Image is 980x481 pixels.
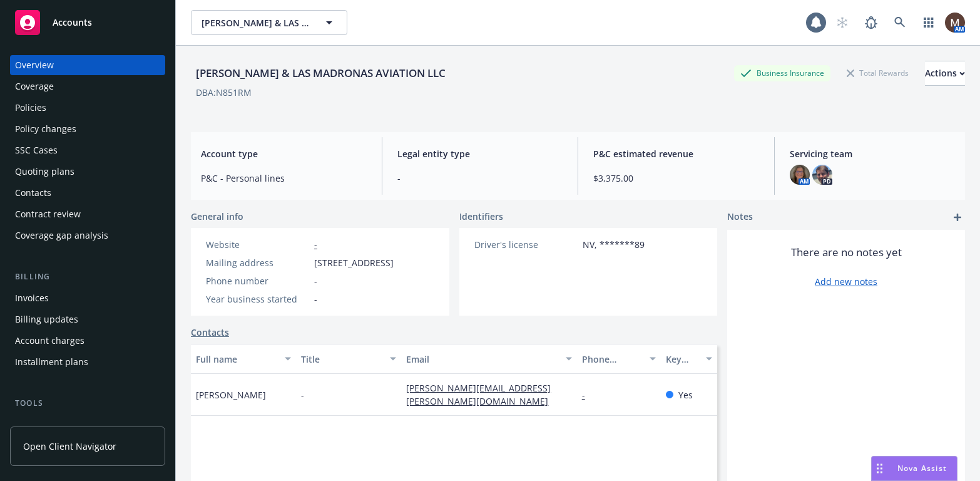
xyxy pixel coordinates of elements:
[15,140,58,160] div: SSC Cases
[10,271,165,283] div: Billing
[830,10,855,35] a: Start snowing
[196,353,277,366] div: Full name
[459,210,503,223] span: Identifiers
[897,463,947,473] span: Nova Assist
[301,388,304,401] span: -
[661,344,717,374] button: Key contact
[790,165,810,185] img: photo
[191,210,243,223] span: General info
[314,239,317,251] a: -
[15,225,108,246] div: Coverage gap analysis
[15,55,54,75] div: Overview
[15,98,46,118] div: Policies
[474,238,578,251] div: Driver's license
[10,162,165,182] a: Quoting plans
[10,352,165,372] a: Installment plans
[10,76,165,96] a: Coverage
[10,288,165,308] a: Invoices
[191,10,347,35] button: [PERSON_NAME] & LAS MADRONAS AVIATION LLC
[406,353,558,366] div: Email
[925,61,965,85] div: Actions
[945,13,965,33] img: photo
[196,86,252,99] div: DBA: N851RM
[23,440,116,453] span: Open Client Navigator
[812,165,832,185] img: photo
[950,210,965,225] a: add
[859,10,884,35] a: Report a Bug
[191,65,451,81] div: [PERSON_NAME] & LAS MADRONAS AVIATION LLC
[15,119,76,139] div: Policy changes
[191,344,296,374] button: Full name
[10,309,165,329] a: Billing updates
[201,172,367,185] span: P&C - Personal lines
[872,457,887,480] div: Drag to move
[840,65,915,81] div: Total Rewards
[734,65,830,81] div: Business Insurance
[15,76,54,96] div: Coverage
[10,98,165,118] a: Policies
[15,309,78,329] div: Billing updates
[925,61,965,86] button: Actions
[15,352,88,372] div: Installment plans
[678,388,693,401] span: Yes
[10,397,165,410] div: Tools
[10,225,165,246] a: Coverage gap analysis
[191,326,229,339] a: Contacts
[10,183,165,203] a: Contacts
[201,147,367,160] span: Account type
[15,204,81,224] div: Contract review
[301,353,382,366] div: Title
[871,456,957,481] button: Nova Assist
[15,331,84,351] div: Account charges
[790,147,956,160] span: Servicing team
[206,274,309,287] div: Phone number
[10,140,165,160] a: SSC Cases
[916,10,941,35] a: Switch app
[791,245,902,260] span: There are no notes yet
[15,183,51,203] div: Contacts
[314,256,394,269] span: [STREET_ADDRESS]
[206,256,309,269] div: Mailing address
[10,55,165,75] a: Overview
[815,275,877,288] a: Add new notes
[887,10,912,35] a: Search
[314,274,317,287] span: -
[406,382,558,407] a: [PERSON_NAME][EMAIL_ADDRESS][PERSON_NAME][DOMAIN_NAME]
[10,204,165,224] a: Contract review
[593,147,759,160] span: P&C estimated revenue
[727,210,753,225] span: Notes
[206,292,309,306] div: Year business started
[15,415,68,435] div: Manage files
[196,388,266,401] span: [PERSON_NAME]
[296,344,401,374] button: Title
[15,288,49,308] div: Invoices
[10,119,165,139] a: Policy changes
[10,331,165,351] a: Account charges
[10,415,165,435] a: Manage files
[202,16,310,29] span: [PERSON_NAME] & LAS MADRONAS AVIATION LLC
[593,172,759,185] span: $3,375.00
[397,172,563,185] span: -
[53,18,92,28] span: Accounts
[10,5,165,40] a: Accounts
[577,344,661,374] button: Phone number
[401,344,576,374] button: Email
[397,147,563,160] span: Legal entity type
[582,353,643,366] div: Phone number
[582,389,595,401] a: -
[314,292,317,306] span: -
[15,162,74,182] div: Quoting plans
[666,353,698,366] div: Key contact
[206,238,309,251] div: Website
